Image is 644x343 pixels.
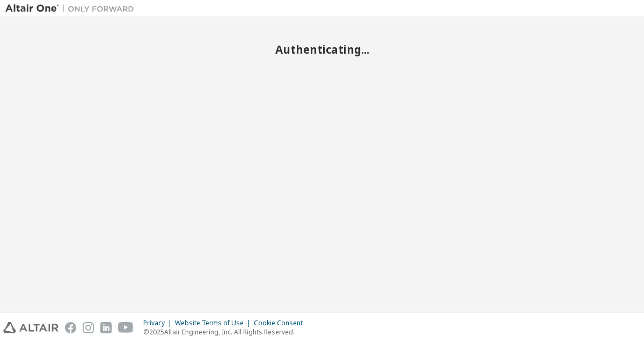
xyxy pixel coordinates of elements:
div: Website Terms of Use [175,319,254,327]
img: Altair One [5,3,140,14]
img: instagram.svg [83,322,94,333]
p: © 2025 Altair Engineering, Inc. All Rights Reserved. [143,327,309,337]
img: youtube.svg [118,322,134,333]
div: Cookie Consent [254,319,309,327]
h2: Authenticating... [5,42,639,56]
img: altair_logo.svg [3,322,58,333]
img: linkedin.svg [100,322,112,333]
div: Privacy [143,319,175,327]
img: facebook.svg [65,322,76,333]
